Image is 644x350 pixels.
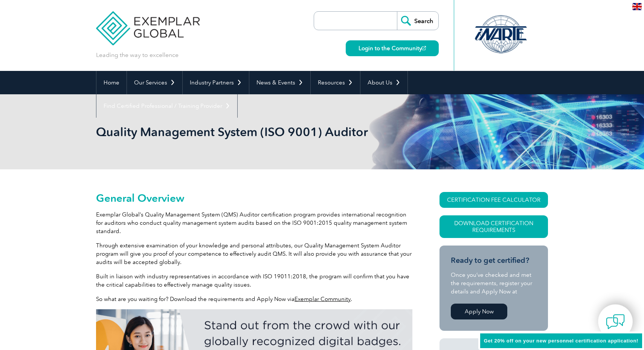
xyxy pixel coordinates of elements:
[632,3,642,10] img: en
[127,71,182,94] a: Our Services
[96,210,412,235] p: Exemplar Global’s Quality Management System (QMS) Auditor certification program provides internat...
[311,71,360,94] a: Resources
[295,296,351,302] a: Exemplar Community
[451,271,537,296] p: Once you’ve checked and met the requirements, register your details and Apply Now at
[440,192,548,208] a: CERTIFICATION FEE CALCULATOR
[249,71,310,94] a: News & Events
[96,295,412,303] p: So what are you waiting for? Download the requirements and Apply Now via .
[440,215,548,238] a: Download Certification Requirements
[96,94,237,118] a: Find Certified Professional / Training Provider
[422,46,426,50] img: open_square.png
[96,124,385,139] h1: Quality Management System (ISO 9001) Auditor
[183,71,249,94] a: Industry Partners
[96,71,127,94] a: Home
[606,312,625,331] img: contact-chat.png
[397,12,438,30] input: Search
[96,241,412,266] p: Through extensive examination of your knowledge and personal attributes, our Quality Management S...
[360,71,407,94] a: About Us
[96,51,179,59] p: Leading the way to excellence
[346,40,439,56] a: Login to the Community
[96,272,412,289] p: Built in liaison with industry representatives in accordance with ISO 19011:2018, the program wil...
[451,304,507,319] a: Apply Now
[484,338,638,344] span: Get 20% off on your new personnel certification application!
[451,256,537,265] h3: Ready to get certified?
[96,192,412,204] h2: General Overview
